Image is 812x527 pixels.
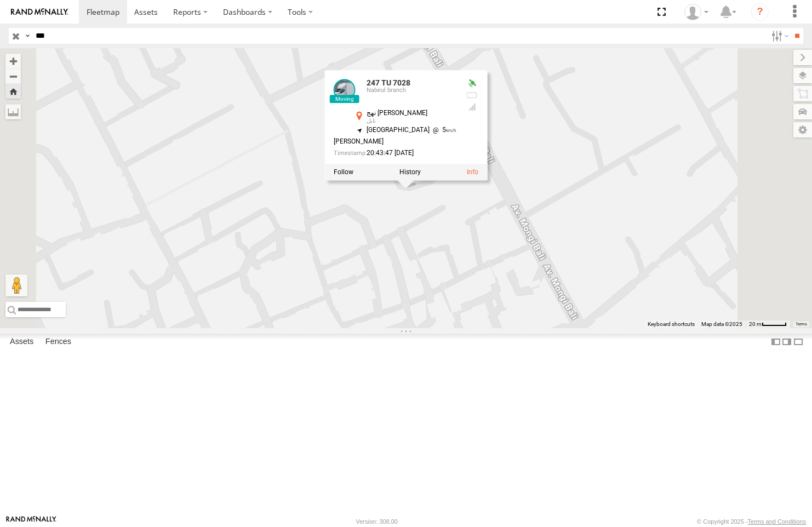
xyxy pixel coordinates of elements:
[4,334,39,350] label: Assets
[5,104,21,119] label: Measure
[748,518,806,525] a: Terms and Conditions
[40,334,77,350] label: Fences
[5,274,27,296] button: Drag Pegman onto the map to open Street View
[793,334,804,350] label: Hide Summary Table
[367,118,457,124] div: نابل
[770,334,781,350] label: Dock Summary Table to the Left
[5,54,21,68] button: Zoom in
[334,150,457,157] div: Date/time of location update
[796,322,807,326] a: Terms (opens in new tab)
[5,68,21,84] button: Zoom out
[648,320,695,328] button: Keyboard shortcuts
[465,102,478,111] div: GSM Signal = 4
[751,3,769,21] i: ?
[767,28,791,44] label: Search Filter Options
[465,79,478,88] div: Valid GPS Fix
[5,84,21,99] button: Zoom Home
[367,87,457,94] div: Nabeul branch
[697,518,806,525] div: © Copyright 2025 -
[399,168,421,176] label: View Asset History
[334,168,353,176] label: Realtime tracking of Asset
[467,168,478,176] a: View Asset Details
[749,321,762,327] span: 20 m
[781,334,792,350] label: Dock Summary Table to the Right
[367,126,430,134] span: [GEOGRAPHIC_DATA]
[367,110,457,117] div: نهج [PERSON_NAME]
[6,516,56,527] a: Visit our Website
[793,122,812,138] label: Map Settings
[23,28,32,44] label: Search Query
[11,8,68,16] img: rand-logo.svg
[334,79,356,101] a: View Asset Details
[746,320,790,328] button: Map Scale: 20 m per 42 pixels
[430,126,457,134] span: 5
[701,321,742,327] span: Map data ©2025
[681,4,712,20] div: Nejah Benkhalifa
[356,518,398,525] div: Version: 308.00
[367,78,410,87] a: 247 TU 7028
[334,138,457,145] div: [PERSON_NAME]
[465,91,478,100] div: No battery health information received from this device.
